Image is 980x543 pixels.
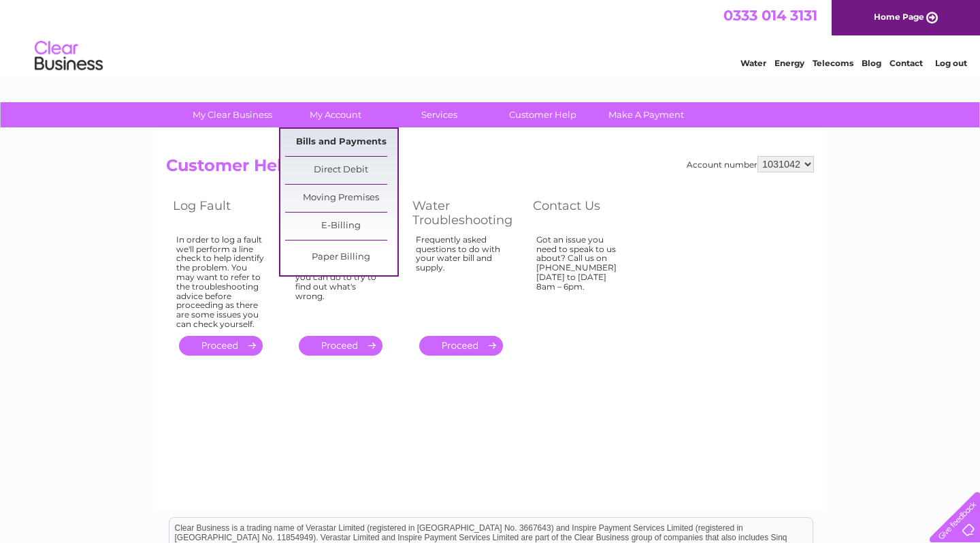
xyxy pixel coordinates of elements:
[416,235,506,324] div: Frequently asked questions to do with your water bill and supply.
[889,58,923,68] a: Contact
[862,58,881,68] a: Blog
[419,336,503,356] a: .
[34,35,103,77] img: logo.png
[285,185,397,212] a: Moving Premises
[723,7,817,24] a: 0333 014 3131
[740,58,766,68] a: Water
[526,195,645,231] th: Contact Us
[406,195,526,231] th: Water Troubleshooting
[299,336,382,356] a: .
[285,244,397,271] a: Paper Billing
[280,102,392,127] a: My Account
[590,102,702,127] a: Make A Payment
[536,235,625,324] div: Got an issue you need to speak to us about? Call us on [PHONE_NUMBER] [DATE] to [DATE] 8am – 6pm.
[285,157,397,184] a: Direct Debit
[166,156,814,182] h2: Customer Help
[687,156,814,172] div: Account number
[295,235,385,324] div: If you're having problems with your phone there are some simple checks you can do to try to find ...
[179,336,263,356] a: .
[813,58,853,68] a: Telecoms
[285,213,397,240] a: E-Billing
[935,58,967,68] a: Log out
[487,102,599,127] a: Customer Help
[169,7,813,66] div: Clear Business is a trading name of Verastar Limited (registered in [GEOGRAPHIC_DATA] No. 3667643...
[166,195,285,231] th: Log Fault
[285,129,397,156] a: Bills and Payments
[774,58,804,68] a: Energy
[383,102,495,127] a: Services
[176,102,289,127] a: My Clear Business
[176,235,265,329] div: In order to log a fault we'll perform a line check to help identify the problem. You may want to ...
